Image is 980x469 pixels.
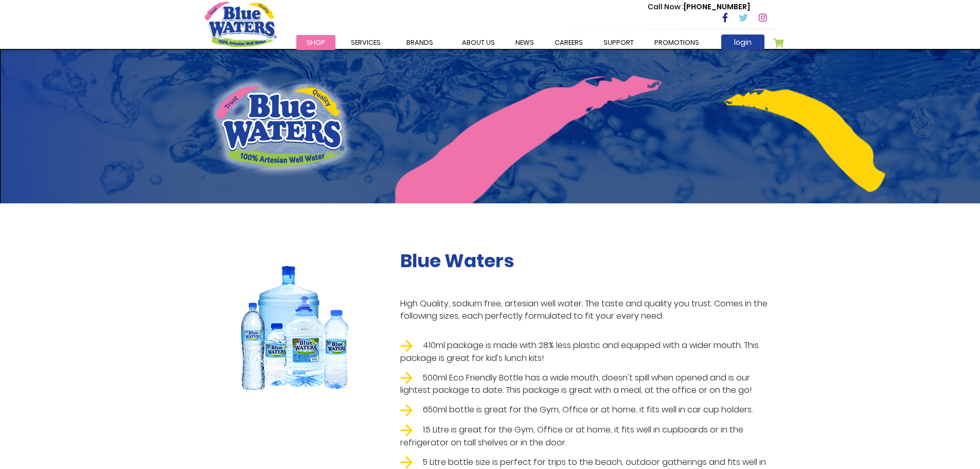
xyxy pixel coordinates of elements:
li: 1.5 Litre is great for the Gym, Office or at home, it fits well in cupboards or in the refrigerat... [400,424,776,449]
a: Promotions [644,35,709,50]
a: login [721,34,764,50]
span: Shop [307,38,325,47]
a: careers [544,35,593,50]
p: [PHONE_NUMBER] [648,2,750,12]
li: 500ml Eco Friendly Bottle has a wide mouth, doesn't spill when opened and is our lightest package... [400,372,776,397]
li: 410ml package is made with 28% less plastic and equipped with a wider mouth. This package is grea... [400,339,776,364]
span: Services [351,38,381,47]
p: High Quality, sodium free, artesian well water. The taste and quality you trust. Comes in the fol... [400,298,776,322]
a: store logo [205,2,277,47]
a: about us [452,35,505,50]
li: 650ml bottle is great for the Gym, Office or at home, it fits well in car cup holders. [400,404,776,416]
span: Call Now : [648,2,684,12]
h2: Blue Waters [400,250,776,272]
a: support [593,35,644,50]
a: News [505,35,544,50]
span: Brands [406,38,433,47]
